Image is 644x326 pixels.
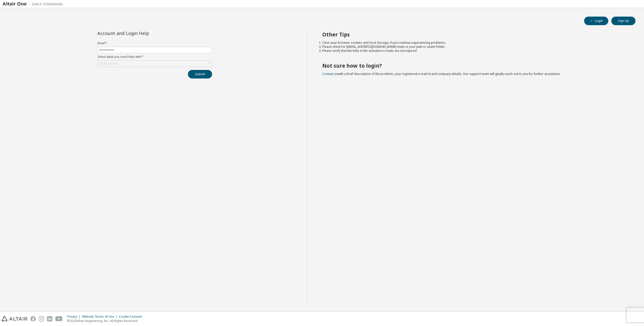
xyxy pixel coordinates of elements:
img: youtube.svg [55,316,63,321]
h2: Not sure how to login? [322,62,627,69]
img: instagram.svg [39,316,44,321]
button: Sign Up [611,17,635,25]
li: Please check for [EMAIL_ADDRESS][DOMAIN_NAME] mails in your junk or spam folder. [322,45,627,49]
li: Clear your browser cookies and local storage, if you continue experiencing problems. [322,41,627,45]
img: Altair One [3,2,65,7]
button: Login [584,17,608,25]
div: Account and Login Help [97,31,189,35]
div: Website Terms of Use [82,315,119,319]
label: Email [97,41,212,45]
h2: Other Tips [322,31,627,38]
label: Select what you need help with [97,55,212,59]
li: Please verify that the links in the activation e-mails are not expired. [322,49,627,53]
button: Submit [188,70,212,78]
span: with a brief description of the problem, your registered e-mail id and company details. Our suppo... [322,72,561,76]
div: Cookie Consent [119,315,145,319]
div: Click to select [98,61,212,67]
div: Privacy [67,315,82,319]
img: linkedin.svg [47,316,52,321]
img: altair_logo.svg [2,316,27,321]
a: Contact us [322,72,338,76]
div: Click to select [99,62,118,66]
p: © 2025 Altair Engineering, Inc. All Rights Reserved. [67,319,145,323]
img: facebook.svg [30,316,36,321]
